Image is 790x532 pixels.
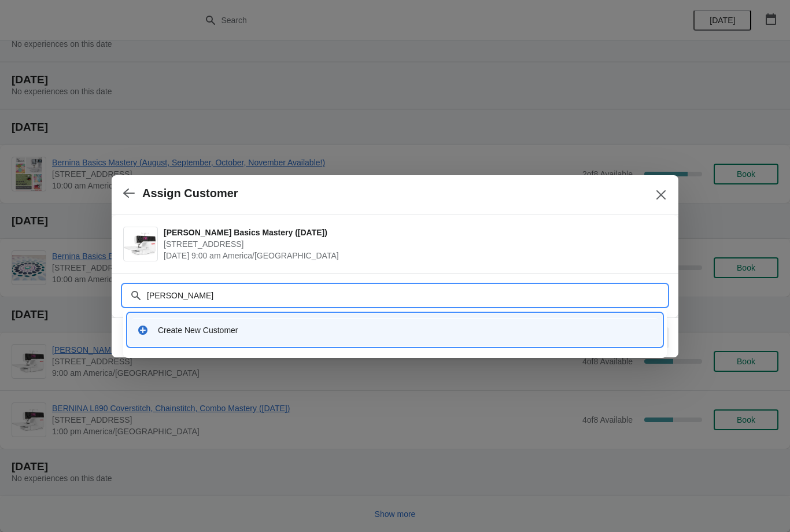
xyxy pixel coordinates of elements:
span: [PERSON_NAME] Basics Mastery ([DATE]) [164,227,661,238]
span: [STREET_ADDRESS] [164,238,661,250]
span: [DATE] 9:00 am America/[GEOGRAPHIC_DATA] [164,250,661,261]
button: Close [651,184,671,205]
img: BERNINA Serger Basics Mastery (September 18, 2025) | 1300 Salem Rd SW, Suite 350, Rochester, MN 5... [124,231,157,257]
h2: Assign Customer [142,187,238,200]
div: Create New Customer [158,324,653,336]
input: Search customer name or email [146,285,667,306]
